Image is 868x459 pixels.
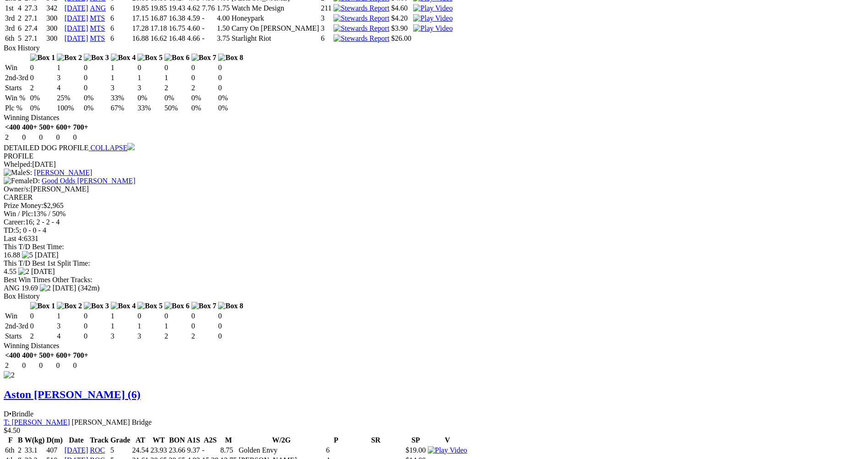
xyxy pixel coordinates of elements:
[46,436,63,445] th: D(m)
[56,63,82,72] td: 1
[40,284,51,292] img: 2
[164,332,190,341] td: 2
[218,63,244,72] td: 0
[46,4,63,13] td: 342
[4,202,44,209] span: Prize Money:
[46,24,63,33] td: 300
[30,93,56,103] td: 0%
[35,251,59,259] span: [DATE]
[150,24,167,33] td: 17.18
[4,226,16,234] span: TD:
[186,4,200,13] td: 4.62
[391,24,412,33] td: $3.90
[202,34,215,43] td: -
[56,104,82,113] td: 100%
[137,302,163,310] img: Box 5
[4,210,864,218] div: 13% / 50%
[110,4,131,13] td: 6
[164,311,190,321] td: 0
[111,302,136,310] img: Box 4
[5,93,29,103] td: Win %
[4,160,32,168] span: Whelped:
[150,34,167,43] td: 16.62
[4,418,70,426] a: T: [PERSON_NAME]
[4,342,864,350] div: Winning Distances
[4,410,33,418] span: D Brindle
[111,54,136,62] img: Box 4
[347,436,404,445] th: SR
[150,436,167,445] th: WT
[391,4,412,13] td: $4.60
[24,24,45,33] td: 27.4
[4,259,90,267] span: This T/D Best 1st Split Time:
[53,284,76,292] span: [DATE]
[73,351,89,360] th: 700+
[5,351,21,360] th: <400
[42,177,135,185] a: Good Odds [PERSON_NAME]
[4,276,93,284] span: Best Win Times Other Tracks:
[30,54,55,62] img: Box 1
[150,14,167,23] td: 16.87
[4,235,864,243] div: 6331
[34,169,92,176] a: [PERSON_NAME]
[88,144,135,152] a: COLLAPSE
[55,123,71,132] th: 600+
[5,446,16,455] td: 6th
[22,133,38,142] td: 0
[137,73,163,82] td: 1
[231,4,319,13] td: Watch Me Design
[5,332,29,341] td: Starts
[4,284,20,292] span: ANG
[90,446,105,454] a: ROC
[4,152,864,160] div: PROFILE
[110,322,136,331] td: 1
[38,351,55,360] th: 500+
[83,332,109,341] td: 0
[64,436,89,445] th: Date
[65,4,88,12] a: [DATE]
[84,54,109,62] img: Box 3
[22,284,38,292] span: 19.69
[110,73,136,82] td: 1
[56,73,82,82] td: 3
[216,34,230,43] td: 3.75
[4,177,33,185] img: Female
[110,24,131,33] td: 6
[5,311,29,321] td: Win
[333,4,389,12] img: Stewards Report
[46,34,63,43] td: 300
[73,123,89,132] th: 700+
[4,169,26,177] img: Male
[150,446,167,455] td: 23.93
[216,4,230,13] td: 1.75
[168,4,186,13] td: 19.43
[65,24,88,32] a: [DATE]
[5,73,29,82] td: 2nd-3rd
[320,14,332,23] td: 3
[137,104,163,113] td: 33%
[30,63,56,72] td: 0
[168,24,186,33] td: 16.75
[22,123,38,132] th: 400+
[57,54,82,62] img: Box 2
[218,311,244,321] td: 0
[164,63,190,72] td: 0
[216,24,230,33] td: 1.50
[83,104,109,113] td: 0%
[391,14,412,23] td: $4.20
[218,83,244,93] td: 0
[413,4,453,12] img: Play Video
[333,34,389,43] img: Stewards Report
[4,177,40,185] span: D:
[5,34,16,43] td: 6th
[55,133,71,142] td: 0
[56,322,82,331] td: 3
[320,24,332,33] td: 3
[326,446,347,455] td: 6
[4,143,864,152] div: DETAILED DOG PROFILE
[65,446,88,454] a: [DATE]
[168,14,186,23] td: 16.38
[202,4,215,13] td: 7.76
[56,332,82,341] td: 4
[202,14,215,23] td: -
